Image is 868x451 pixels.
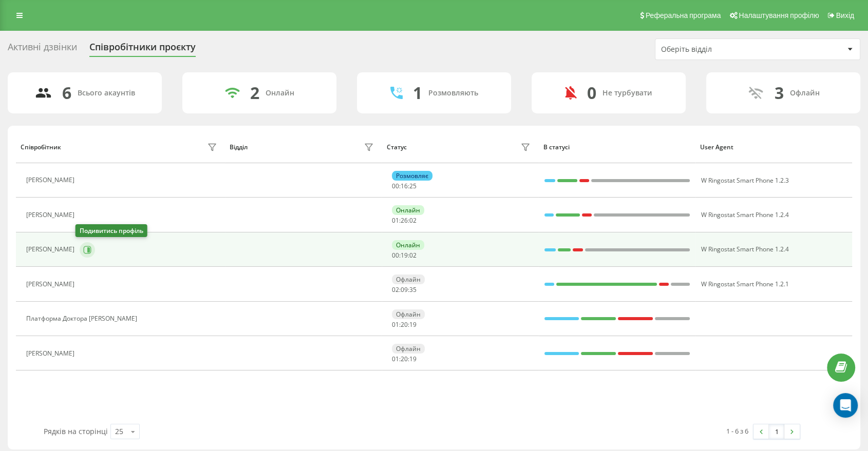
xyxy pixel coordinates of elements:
[115,426,123,437] div: 25
[392,205,424,215] div: Онлайн
[392,183,417,190] div: : :
[701,280,789,288] span: W Ringostat Smart Phone 1.2.1
[409,182,417,190] span: 25
[392,285,399,294] span: 02
[700,144,847,151] div: User Agent
[392,344,425,354] div: Офлайн
[392,240,424,250] div: Онлайн
[739,11,819,19] span: Налаштування профілю
[701,210,789,219] span: W Ringostat Smart Phone 1.2.4
[543,144,690,151] div: В статусі
[26,350,77,357] div: [PERSON_NAME]
[392,355,399,363] span: 01
[701,245,789,253] span: W Ringostat Smart Phone 1.2.4
[387,144,407,151] div: Статус
[413,83,422,103] div: 1
[44,426,108,436] span: Рядків на сторінці
[26,315,140,322] div: Платформа Доктора [PERSON_NAME]
[646,11,721,19] span: Реферальна програма
[26,211,77,219] div: [PERSON_NAME]
[76,224,147,237] div: Подивитись профіль
[401,285,408,294] span: 09
[769,424,784,439] a: 1
[8,42,77,57] div: Активні дзвінки
[401,182,408,190] span: 16
[701,176,789,185] span: W Ringostat Smart Phone 1.2.3
[392,217,417,224] div: : :
[392,274,425,284] div: Офлайн
[409,320,417,329] span: 19
[26,177,77,184] div: [PERSON_NAME]
[401,251,408,260] span: 19
[602,89,652,97] div: Не турбувати
[428,89,478,97] div: Розмовляють
[250,83,259,103] div: 2
[392,251,399,260] span: 00
[790,89,820,97] div: Офлайн
[392,356,417,363] div: : :
[392,182,399,190] span: 00
[836,11,854,19] span: Вихід
[587,83,596,103] div: 0
[266,89,294,97] div: Онлайн
[401,355,408,363] span: 20
[62,83,71,103] div: 6
[392,286,417,293] div: : :
[392,320,399,329] span: 01
[401,216,408,225] span: 26
[409,251,417,260] span: 02
[409,355,417,363] span: 19
[409,285,417,294] span: 35
[26,246,77,253] div: [PERSON_NAME]
[89,42,196,57] div: Співробітники проєкту
[726,426,748,436] div: 1 - 6 з 6
[230,144,248,151] div: Відділ
[392,252,417,259] div: : :
[833,393,858,418] div: Open Intercom Messenger
[26,281,77,288] div: [PERSON_NAME]
[661,45,784,54] div: Оберіть відділ
[392,321,417,328] div: : :
[401,320,408,329] span: 20
[21,144,61,151] div: Співробітник
[392,216,399,225] span: 01
[392,171,432,181] div: Розмовляє
[392,309,425,319] div: Офлайн
[78,89,135,97] div: Всього акаунтів
[409,216,417,225] span: 02
[775,83,784,103] div: 3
